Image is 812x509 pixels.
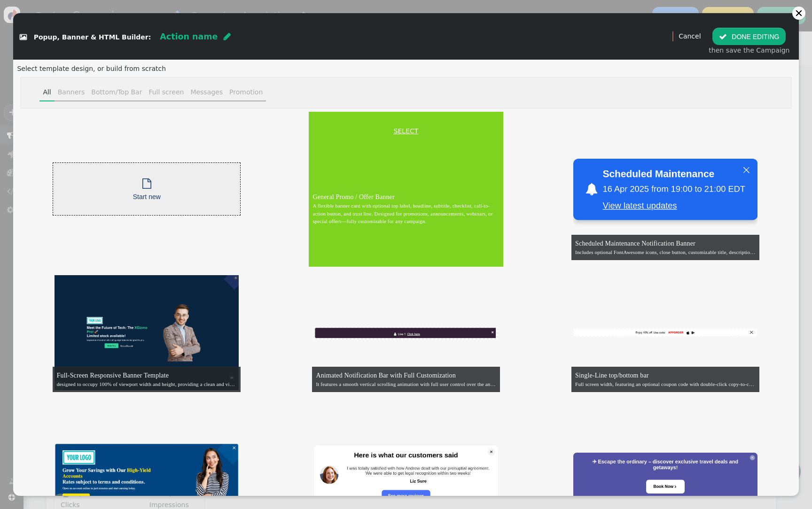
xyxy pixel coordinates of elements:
div: Messages [190,87,223,97]
span:  [20,34,27,40]
span: Full-Screen Responsive Banner Template [57,372,169,379]
a: SELECT [311,126,501,136]
div: Full screen width, featuring an optional coupon code with double-click copy-to-clipboard, togglea... [575,380,755,388]
span: Action name [160,32,218,41]
div: then save the Campaign [709,46,789,55]
button: DONE EDITING [712,28,786,45]
span: Single-Line top/bottom bar [575,372,649,379]
span: Animated Notification Bar with Full Customization [316,372,456,379]
img: Full screen width, featuring an optional coupon code with double-click copy-to-clipboard, togglea... [573,329,757,337]
span: Popup, Banner & HTML Builder: [34,33,151,41]
li: All [39,84,54,101]
img: Includes optional FontAwesome icons, close button, customizable title, description, and actionabl... [573,120,757,258]
div: Banners [58,87,85,97]
img: designed to occupy 100% of viewport width and height, providing a clean and visually appealing la... [55,275,239,390]
span:  [224,32,231,41]
div: It features a smooth vertical scrolling animation with full user control over the animation speed... [316,380,496,388]
span: General Promo / Offer Banner [312,193,395,201]
div: Includes optional FontAwesome icons, close button, customizable title, description, and actionabl... [575,248,755,256]
div: designed to occupy 100% of viewport width and height, providing a clean and visually appealing la... [57,380,237,388]
div: Start new [133,176,161,202]
div: A flexible banner card with optional top label, headline, subtitle, checklist, call-to-action but... [312,202,499,225]
span: Scheduled Maintenance Notification Banner [575,240,695,247]
span:  [719,33,727,40]
div: Promotion [229,87,263,97]
div: Select template design, or build from scratch [17,64,795,74]
img: It includes an optional logo positioned above the headline text, optional main promotional image ... [55,444,239,508]
div: Full screen [148,87,184,97]
div: Bottom/Top Bar [91,87,142,97]
img: It features a smooth vertical scrolling animation with full user control over the animation speed... [314,326,498,339]
span:  [142,178,151,189]
a: Cancel [679,32,701,40]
